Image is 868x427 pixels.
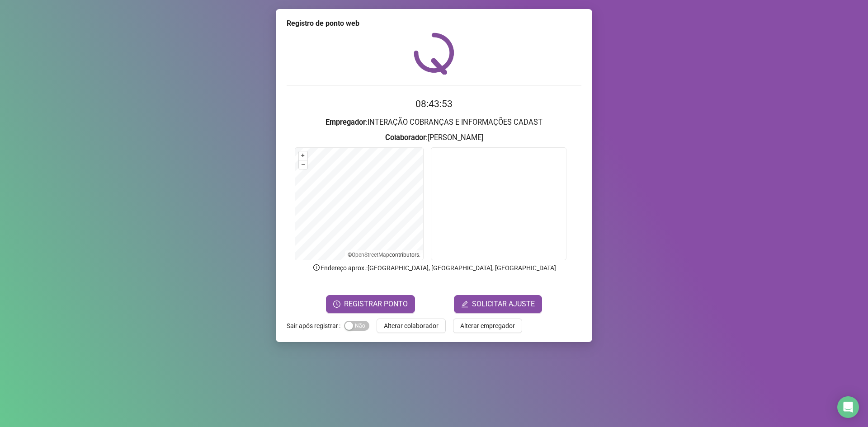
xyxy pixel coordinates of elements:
[326,295,415,313] button: REGISTRAR PONTO
[287,132,581,144] h3: : [PERSON_NAME]
[344,299,408,310] span: REGISTRAR PONTO
[287,263,581,273] p: Endereço aprox. : [GEOGRAPHIC_DATA], [GEOGRAPHIC_DATA], [GEOGRAPHIC_DATA]
[287,117,581,128] h3: : INTERAÇÃO COBRANÇAS E INFORMAÇÕES CADAST
[453,319,522,333] button: Alterar empregador
[385,133,426,142] strong: Colaborador
[325,118,366,127] strong: Empregador
[348,252,420,258] li: © contributors.
[461,300,468,308] span: edit
[454,295,542,313] button: editSOLICITAR AJUSTE
[287,18,581,29] div: Registro de ponto web
[472,299,535,310] span: SOLICITAR AJUSTE
[312,263,321,272] span: info-circle
[414,33,454,75] img: QRPoint
[333,300,340,308] span: clock-circle
[287,319,344,333] label: Sair após registrar
[299,151,307,160] button: +
[460,321,515,331] span: Alterar empregador
[352,252,389,258] a: OpenStreetMap
[837,396,859,418] div: Open Intercom Messenger
[299,160,307,169] button: –
[415,99,453,109] time: 08:43:53
[384,321,439,331] span: Alterar colaborador
[377,319,446,333] button: Alterar colaborador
